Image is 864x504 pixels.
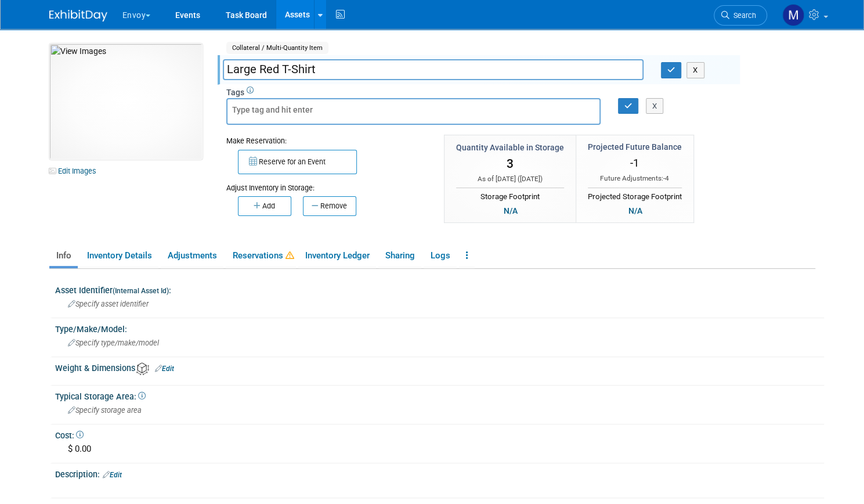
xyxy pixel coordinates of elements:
button: Reserve for an Event [238,150,357,174]
div: Cost: [55,427,824,441]
div: Projected Storage Footprint [588,188,682,203]
span: Typical Storage Area: [55,392,146,401]
a: Edit [103,471,122,479]
div: Future Adjustments: [588,174,682,183]
div: $ 0.00 [64,440,815,458]
img: ExhibitDay [49,10,107,21]
span: Specify storage area [68,406,142,415]
div: Projected Future Balance [588,141,682,153]
img: Asset Weight and Dimensions [136,362,149,375]
input: Type tag and hit enter [232,104,325,116]
a: Reservations [226,246,296,266]
div: Type/Make/Model: [55,321,824,335]
span: 3 [507,157,514,171]
div: Make Reservation: [226,135,426,146]
a: Edit [155,365,174,373]
div: Tags [226,87,731,132]
a: Edit Images [49,164,101,178]
div: Asset Identifier : [55,282,824,296]
div: Quantity Available in Storage [456,142,564,153]
img: Matt h [782,4,804,26]
span: -1 [630,156,639,170]
a: Adjustments [161,246,223,266]
button: Remove [303,196,356,216]
span: Search [729,11,756,20]
a: Info [49,246,78,266]
span: Specify type/make/model [68,339,159,347]
span: Collateral / Multi-Quantity Item [226,42,328,54]
div: Adjust Inventory in Storage: [226,174,426,193]
div: Storage Footprint [456,188,564,203]
div: N/A [500,204,521,217]
a: Sharing [378,246,421,266]
small: (Internal Asset Id) [113,287,169,295]
button: Add [238,196,291,216]
a: Logs [424,246,457,266]
div: Weight & Dimensions [55,359,824,375]
img: View Images [49,44,203,160]
a: Search [714,5,767,26]
div: N/A [625,204,646,217]
a: Inventory Details [80,246,158,266]
span: -4 [663,174,669,182]
div: As of [DATE] ( ) [456,174,564,184]
span: Specify asset identifier [68,300,149,308]
button: X [646,98,664,114]
div: Description: [55,466,824,481]
button: X [686,62,704,78]
a: Inventory Ledger [298,246,376,266]
span: [DATE] [520,175,540,183]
